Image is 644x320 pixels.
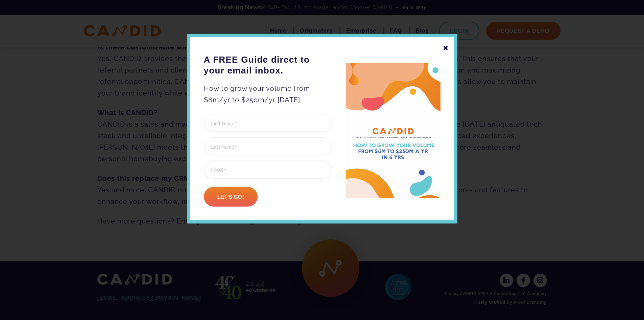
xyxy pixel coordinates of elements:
[443,42,449,54] div: ✖
[346,63,440,198] img: A FREE Guide direct to your email inbox.
[204,161,332,179] input: Email *
[204,54,332,76] h3: A FREE Guide direct to your email inbox.
[204,114,332,132] input: First Name *
[204,187,258,207] input: Let's go!
[204,137,332,155] input: Last Name *
[204,83,332,106] p: How to grow your volume from $6m/yr to $250m/yr [DATE].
